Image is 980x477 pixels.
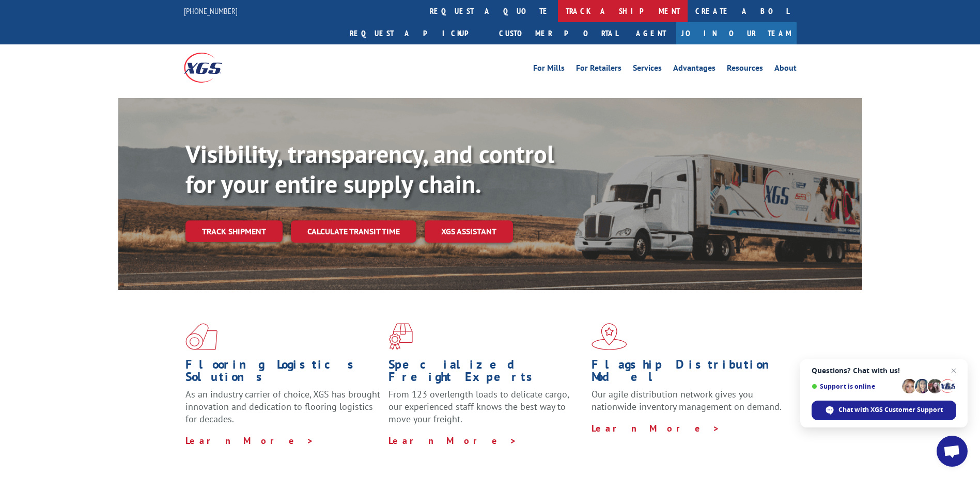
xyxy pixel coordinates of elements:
[838,405,943,415] span: Chat with XGS Customer Support
[388,323,413,350] img: xgs-icon-focused-on-flooring-red
[592,388,782,412] span: Our agile distribution network gives you nationwide inventory management on demand.
[937,436,968,467] div: Open chat
[291,220,416,243] a: Calculate transit time
[184,6,238,16] a: [PHONE_NUMBER]
[673,64,715,75] a: Advantages
[947,364,960,377] span: Close chat
[812,383,898,390] span: Support is online
[388,358,584,388] h1: Specialized Freight Experts
[592,323,627,350] img: xgs-icon-flagship-distribution-model-red
[185,220,283,242] a: Track shipment
[626,22,676,44] a: Agent
[727,64,763,75] a: Resources
[425,220,513,243] a: XGS ASSISTANT
[533,64,565,75] a: For Mills
[388,388,584,434] p: From 123 overlength loads to delicate cargo, our experienced staff knows the best way to move you...
[185,138,554,200] b: Visibility, transparency, and control for your entire supply chain.
[633,64,662,75] a: Services
[491,22,626,44] a: Customer Portal
[576,64,621,75] a: For Retailers
[185,323,217,350] img: xgs-icon-total-supply-chain-intelligence-red
[676,22,797,44] a: Join Our Team
[185,435,314,447] a: Learn More >
[592,422,720,434] a: Learn More >
[592,358,787,388] h1: Flagship Distribution Model
[342,22,491,44] a: Request a pickup
[185,388,380,425] span: As an industry carrier of choice, XGS has brought innovation and dedication to flooring logistics...
[388,435,517,447] a: Learn More >
[185,358,381,388] h1: Flooring Logistics Solutions
[774,64,797,75] a: About
[812,367,956,375] span: Questions? Chat with us!
[812,401,956,420] div: Chat with XGS Customer Support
